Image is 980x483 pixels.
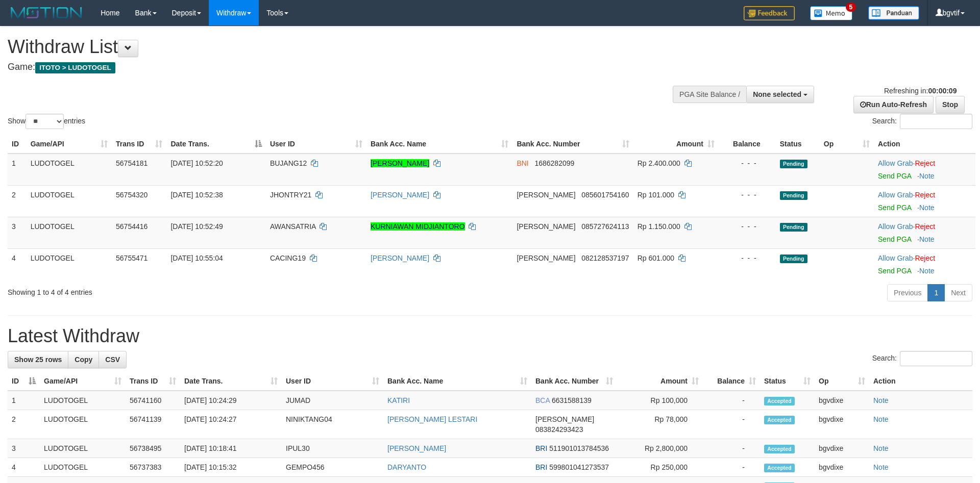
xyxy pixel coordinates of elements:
[270,254,306,262] span: CACING19
[270,222,316,231] span: AWANSATRIA
[723,158,772,168] div: - - -
[919,172,935,180] a: Note
[126,410,180,439] td: 56741139
[617,439,703,458] td: Rp 2,800,000
[116,191,148,199] span: 56754320
[535,415,594,423] span: [PERSON_NAME]
[8,372,40,391] th: ID: activate to sort column descending
[8,185,27,217] td: 2
[27,154,112,186] td: LUDOTOGEL
[8,283,401,297] div: Showing 1 to 4 of 4 entries
[874,217,975,248] td: ·
[764,397,795,405] span: Accepted
[878,267,911,275] a: Send PGA
[638,254,674,262] span: Rp 601.000
[170,191,223,199] span: [DATE] 10:52:38
[776,135,820,154] th: Status
[919,267,935,275] a: Note
[928,87,957,95] strong: 00:00:09
[703,458,760,477] td: -
[180,458,282,477] td: [DATE] 10:15:32
[8,439,40,458] td: 3
[581,191,629,199] span: Copy 085601754160 to clipboard
[26,114,64,129] select: Showentries
[878,254,913,262] a: Allow Grab
[517,159,528,167] span: BNI
[878,159,913,167] a: Allow Grab
[8,326,972,346] h1: Latest Withdraw
[617,391,703,410] td: Rp 100,000
[517,222,575,231] span: [PERSON_NAME]
[915,159,935,167] a: Reject
[180,391,282,410] td: [DATE] 10:24:29
[126,439,180,458] td: 56738495
[170,159,223,167] span: [DATE] 10:52:20
[8,391,40,410] td: 1
[919,204,935,212] a: Note
[387,444,446,452] a: [PERSON_NAME]
[371,254,429,262] a: [PERSON_NAME]
[780,191,807,200] span: Pending
[703,391,760,410] td: -
[371,222,465,231] a: KURNIAWAN MIDJIANTORO
[126,391,180,410] td: 56741160
[723,190,772,200] div: - - -
[638,222,680,231] span: Rp 1.150.000
[744,6,795,20] img: Feedback.jpg
[8,248,27,280] td: 4
[617,372,703,391] th: Amount: activate to sort column ascending
[760,372,815,391] th: Status: activate to sort column ascending
[780,255,807,263] span: Pending
[878,159,915,167] span: ·
[170,222,223,231] span: [DATE] 10:52:49
[282,391,383,410] td: JUMAD
[40,391,126,410] td: LUDOTOGEL
[919,235,935,243] a: Note
[815,391,869,410] td: bgvdixe
[873,415,889,423] a: Note
[673,86,746,103] div: PGA Site Balance /
[915,254,935,262] a: Reject
[512,135,633,154] th: Bank Acc. Number: activate to sort column ascending
[915,191,935,199] a: Reject
[8,114,85,129] label: Show entries
[549,463,609,471] span: Copy 599801041273537 to clipboard
[126,372,180,391] th: Trans ID: activate to sort column ascending
[266,135,366,154] th: User ID: activate to sort column ascending
[27,248,112,280] td: LUDOTOGEL
[878,222,913,231] a: Allow Grab
[746,86,814,103] button: None selected
[581,222,629,231] span: Copy 085727624113 to clipboard
[638,159,680,167] span: Rp 2.400.000
[703,372,760,391] th: Balance: activate to sort column ascending
[40,372,126,391] th: Game/API: activate to sort column ascending
[617,458,703,477] td: Rp 250,000
[535,396,550,404] span: BCA
[387,396,410,404] a: KATIRI
[531,372,617,391] th: Bank Acc. Number: activate to sort column ascending
[535,463,547,471] span: BRI
[887,284,928,301] a: Previous
[170,254,223,262] span: [DATE] 10:55:04
[723,221,772,232] div: - - -
[820,135,874,154] th: Op: activate to sort column ascending
[27,217,112,248] td: LUDOTOGEL
[40,410,126,439] td: LUDOTOGEL
[815,372,869,391] th: Op: activate to sort column ascending
[873,396,889,404] a: Note
[383,372,531,391] th: Bank Acc. Name: activate to sort column ascending
[638,191,674,199] span: Rp 101.000
[703,410,760,439] td: -
[126,458,180,477] td: 56737383
[878,172,911,180] a: Send PGA
[27,135,112,154] th: Game/API: activate to sort column ascending
[703,439,760,458] td: -
[35,62,115,73] span: ITOTO > LUDOTOGEL
[8,458,40,477] td: 4
[68,351,99,368] a: Copy
[180,439,282,458] td: [DATE] 10:18:41
[366,135,512,154] th: Bank Acc. Name: activate to sort column ascending
[944,284,972,301] a: Next
[764,445,795,453] span: Accepted
[878,254,915,262] span: ·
